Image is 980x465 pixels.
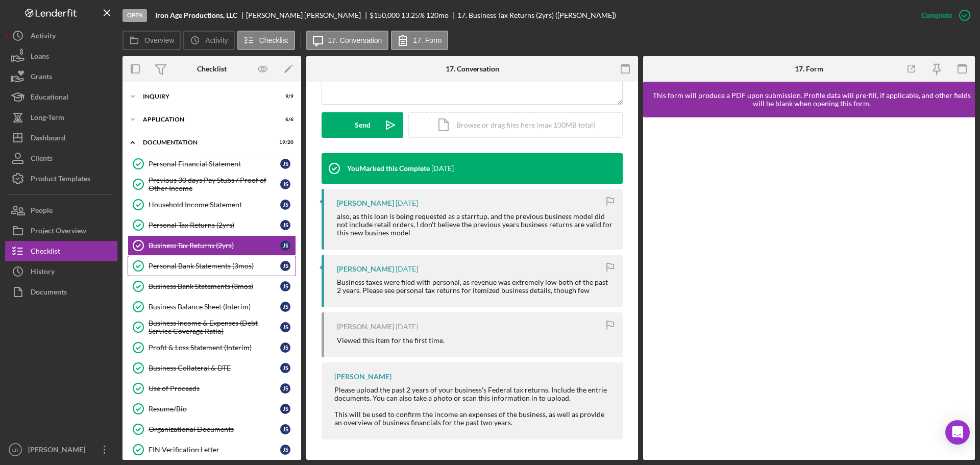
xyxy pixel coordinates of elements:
div: J S [280,302,290,312]
time: 2025-09-25 03:24 [431,164,454,173]
div: Please upload the past 2 years of your business's Federal tax returns. Include the entrie documen... [334,386,612,427]
div: 17. Business Tax Returns (2yrs) ([PERSON_NAME]) [457,11,616,19]
label: Overview [144,36,174,44]
div: Previous 30 days Pay Stubs / Proof of Other Income [149,176,280,192]
div: 17. Conversation [446,65,499,73]
a: Business Bank Statements (3mos)JS [128,276,296,297]
div: Business taxes were filed with personal, as revenue was extremely low both of the past 2 years. P... [337,278,612,295]
div: J S [280,383,290,394]
div: [PERSON_NAME] [337,323,394,331]
time: 2025-09-25 03:21 [396,265,418,273]
a: Personal Tax Returns (2yrs)JS [128,215,296,235]
div: J S [280,179,290,189]
span: $150,000 [370,11,400,19]
div: J S [280,261,290,271]
button: 17. Form [391,31,448,50]
label: 17. Conversation [328,36,382,44]
div: Complete [921,5,952,26]
div: J S [280,322,290,332]
div: 13.25 % [401,11,425,19]
button: Send [322,112,403,138]
iframe: Lenderfit form [653,128,966,450]
div: J S [280,159,290,169]
button: Activity [183,31,234,50]
div: [PERSON_NAME] [PERSON_NAME] [246,11,370,19]
div: J S [280,342,290,353]
label: Activity [205,36,228,44]
a: Business Income & Expenses (Debt Service Coverage Ratio)JS [128,317,296,337]
div: Personal Bank Statements (3mos) [149,262,280,270]
button: Complete [911,5,975,26]
div: also, as this loan is being requested as a starrtup, and the previous business model did not incl... [337,212,612,237]
div: Checklist [197,65,227,73]
div: You Marked this Complete [347,164,430,173]
div: Resume/Bio [149,405,280,413]
button: Checklist [237,31,295,50]
div: [PERSON_NAME] [334,373,391,381]
div: J S [280,200,290,210]
div: J S [280,445,290,455]
a: Business Tax Returns (2yrs)JS [128,235,296,256]
a: EIN Verification LetterJS [128,439,296,460]
div: Personal Financial Statement [149,160,280,168]
div: J S [280,281,290,291]
div: Profit & Loss Statement (Interim) [149,344,280,352]
div: 9 / 9 [275,93,293,100]
a: Resume/BioJS [128,399,296,419]
div: Business Balance Sheet (Interim) [149,303,280,311]
div: Application [143,116,268,123]
a: Business Collateral & DTEJS [128,358,296,378]
div: Business Collateral & DTE [149,364,280,372]
div: Personal Tax Returns (2yrs) [149,221,280,229]
a: Organizational DocumentsJS [128,419,296,439]
div: J S [280,240,290,251]
label: 17. Form [413,36,442,44]
div: Organizational Documents [149,425,280,433]
a: Household Income StatementJS [128,194,296,215]
div: Documentation [143,139,268,145]
a: Profit & Loss Statement (Interim)JS [128,337,296,358]
div: 19 / 20 [275,139,293,145]
div: This form will produce a PDF upon submission. Profile data will pre-fill, if applicable, and othe... [648,91,975,108]
div: J S [280,363,290,373]
a: Use of ProceedsJS [128,378,296,399]
div: 120 mo [426,11,449,19]
div: Business Income & Expenses (Debt Service Coverage Ratio) [149,319,280,335]
div: EIN Verification Letter [149,446,280,454]
div: Open Intercom Messenger [945,420,970,445]
time: 2025-09-25 03:23 [396,199,418,207]
a: Personal Bank Statements (3mos)JS [128,256,296,276]
b: Iron Age Productions, LLC [155,11,237,19]
div: 6 / 6 [275,116,293,123]
div: Open [122,9,147,22]
div: J S [280,220,290,230]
